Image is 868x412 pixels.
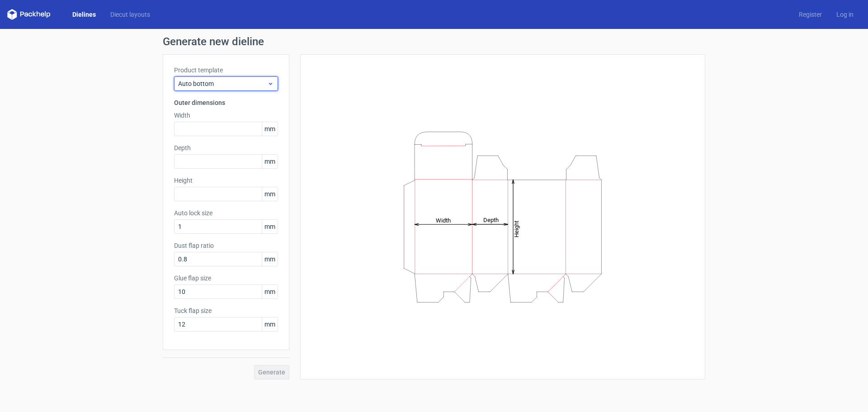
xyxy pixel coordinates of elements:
h3: Outer dimensions [174,98,278,107]
label: Dust flap ratio [174,241,278,250]
span: mm [262,155,278,168]
label: Depth [174,143,278,152]
a: Register [792,10,829,19]
span: mm [262,317,278,331]
label: Glue flap size [174,274,278,283]
span: mm [262,252,278,266]
label: Auto lock size [174,208,278,218]
span: mm [262,122,278,136]
tspan: Depth [483,217,499,223]
h1: Generate new dieline [163,36,705,47]
label: Height [174,176,278,185]
span: mm [262,220,278,233]
label: Product template [174,66,278,75]
tspan: Width [436,217,451,223]
span: Auto bottom [178,79,267,88]
tspan: Height [513,220,520,237]
span: mm [262,285,278,298]
a: Diecut layouts [103,10,157,19]
label: Width [174,111,278,120]
a: Log in [829,10,861,19]
a: Dielines [65,10,103,19]
span: mm [262,187,278,201]
label: Tuck flap size [174,306,278,315]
